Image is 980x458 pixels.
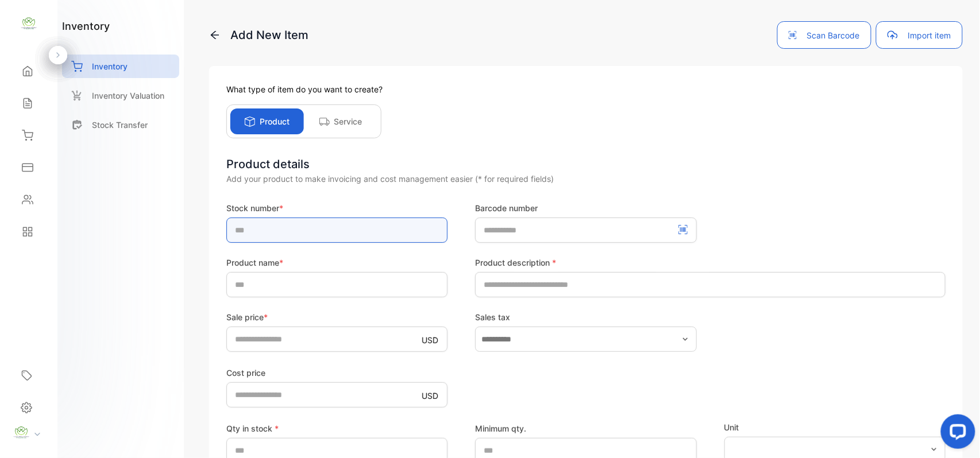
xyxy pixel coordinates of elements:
p: Stock Transfer [92,119,148,131]
label: Sale price [226,311,447,323]
label: Sales tax [475,311,696,323]
div: Add your product to make invoicing and cost management easier (* for required fields) [226,173,946,185]
label: Unit [724,421,946,433]
h1: inventory [62,18,110,34]
p: Inventory Valuation [92,90,164,102]
iframe: LiveChat chat widget [932,410,980,458]
p: USD [422,390,438,402]
p: Product [260,115,290,127]
div: Product details [226,156,946,173]
img: profile [13,424,30,441]
button: Scan Barcode [777,21,871,49]
img: logo [20,15,37,32]
p: USD [422,334,438,346]
label: Qty in stock [226,422,447,434]
label: Barcode number [475,202,696,214]
label: Cost price [226,367,447,379]
a: Stock Transfer [62,113,179,137]
p: What type of item do you want to create? [226,83,946,95]
a: Inventory [62,55,179,78]
p: Add New Item [209,26,308,44]
button: Import item [876,21,963,49]
label: Minimum qty. [475,422,696,434]
a: Inventory Valuation [62,84,179,107]
p: Service [334,115,362,127]
label: Product description [475,257,946,269]
label: Stock number [226,202,447,214]
label: Product name [226,257,447,269]
p: Inventory [92,60,128,72]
